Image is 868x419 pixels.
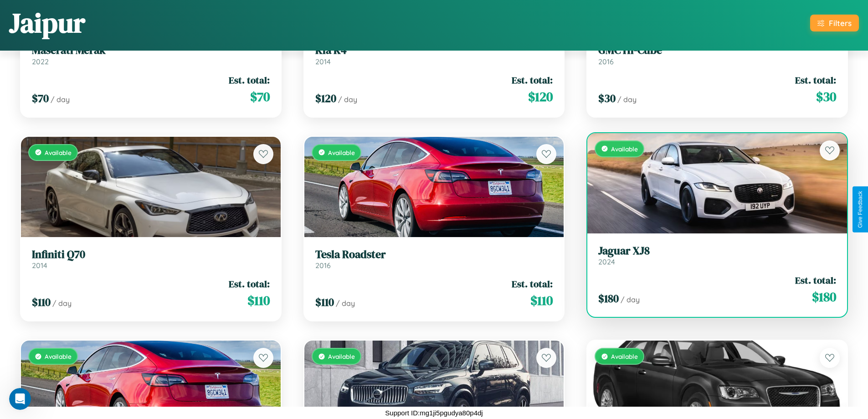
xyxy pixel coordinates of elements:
[315,57,331,66] span: 2014
[229,277,270,290] span: Est. total:
[32,248,270,270] a: Infiniti Q702014
[315,261,331,270] span: 2016
[528,88,553,106] span: $ 120
[598,257,615,266] span: 2024
[812,288,836,306] span: $ 180
[51,95,70,104] span: / day
[328,149,355,156] span: Available
[32,295,51,310] span: $ 110
[385,407,483,419] p: Support ID: mg1ji5pgudya80p4dj
[512,73,553,87] span: Est. total:
[336,299,355,308] span: / day
[598,244,836,267] a: Jaguar XJ82024
[512,277,553,290] span: Est. total:
[598,91,616,106] span: $ 30
[247,291,270,310] span: $ 110
[9,388,31,410] iframe: Intercom live chat
[598,244,836,258] h3: Jaguar XJ8
[795,274,836,287] span: Est. total:
[229,73,270,87] span: Est. total:
[611,352,638,360] span: Available
[598,291,619,306] span: $ 180
[621,295,640,304] span: / day
[9,4,85,41] h1: Jaipur
[611,145,638,153] span: Available
[530,291,553,310] span: $ 110
[810,15,859,31] button: Filters
[32,44,270,66] a: Maserati Merak2022
[32,248,270,261] h3: Infiniti Q70
[315,91,336,106] span: $ 120
[857,191,863,228] div: Give Feedback
[598,57,614,66] span: 2016
[45,149,72,156] span: Available
[52,299,72,308] span: / day
[315,44,553,66] a: Kia K42014
[598,44,836,57] h3: GMC Hi-Cube
[32,57,49,66] span: 2022
[598,44,836,66] a: GMC Hi-Cube2016
[315,248,553,261] h3: Tesla Roadster
[338,95,357,104] span: / day
[32,44,270,57] h3: Maserati Merak
[32,91,49,106] span: $ 70
[45,352,72,360] span: Available
[32,261,47,270] span: 2014
[250,88,270,106] span: $ 70
[816,88,836,106] span: $ 30
[315,248,553,270] a: Tesla Roadster2016
[795,73,836,87] span: Est. total:
[829,18,852,28] div: Filters
[315,295,334,310] span: $ 110
[328,352,355,360] span: Available
[617,95,637,104] span: / day
[315,44,553,57] h3: Kia K4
